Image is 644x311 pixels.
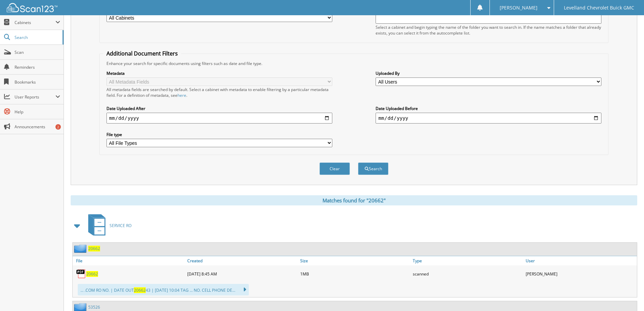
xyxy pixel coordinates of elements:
a: File [73,256,186,265]
span: User Reports [15,94,55,100]
div: 1MB [299,267,411,281]
span: [PERSON_NAME] [500,6,538,10]
div: Enhance your search for specific documents using filters such as date and file type. [103,61,605,66]
a: Size [299,256,411,265]
span: Announcements [15,124,60,130]
span: Bookmarks [15,79,60,85]
span: Reminders [15,64,60,70]
div: ... .COM RO NO. | DATE OUT 43 | [DATE] 10:04 TAG ... NO. CELL PHONE DE... [78,284,249,295]
a: 20662 [88,246,100,251]
button: Search [358,162,388,175]
div: scanned [411,267,524,281]
a: SERVICE RO [84,212,132,239]
span: Help [15,109,60,115]
legend: Additional Document Filters [103,50,181,57]
label: Date Uploaded After [106,106,332,111]
img: PDF.png [76,269,86,279]
input: end [376,113,601,124]
span: Search [15,35,59,40]
span: SERVICE RO [110,223,132,228]
div: Matches found for "20662" [71,195,637,205]
label: File type [106,132,332,137]
div: 2 [55,124,61,130]
input: start [106,113,332,124]
button: Clear [319,162,350,175]
a: User [524,256,637,265]
a: 20662 [86,271,98,277]
span: 20662 [134,287,146,293]
div: All metadata fields are searched by default. Select a cabinet with metadata to enable filtering b... [106,87,332,98]
label: Uploaded By [376,70,601,76]
a: Created [186,256,299,265]
a: Type [411,256,524,265]
div: [DATE] 8:45 AM [186,267,299,281]
label: Metadata [106,70,332,76]
a: 53526 [88,304,100,310]
iframe: Chat Widget [610,279,644,311]
span: Scan [15,49,60,55]
span: Cabinets [15,20,55,25]
a: here [177,92,186,98]
label: Date Uploaded Before [376,106,601,111]
span: Levelland Chevrolet Buick GMC [564,6,634,10]
div: [PERSON_NAME] [524,267,637,281]
img: folder2.png [74,244,88,253]
img: scan123-logo-white.svg [7,3,57,12]
div: Select a cabinet and begin typing the name of the folder you want to search in. If the name match... [376,24,601,36]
